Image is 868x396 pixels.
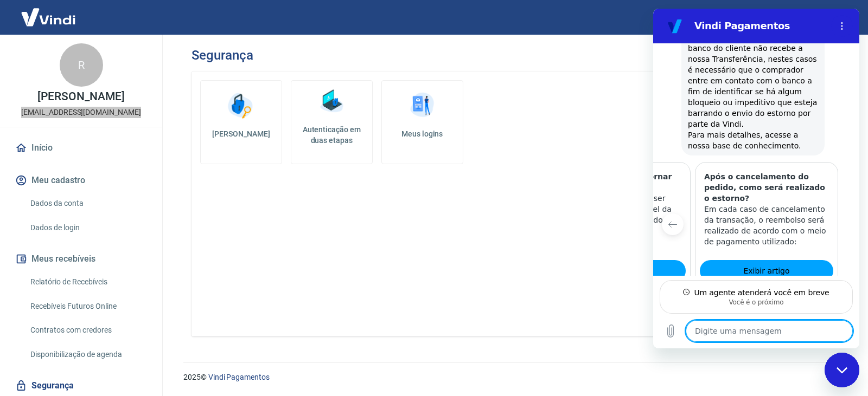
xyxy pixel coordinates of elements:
a: Dados de login [26,217,149,239]
a: [PERSON_NAME] [200,80,282,164]
img: Vindi [13,1,84,34]
h5: Meus logins [391,128,454,139]
button: Meus recebíveis [13,247,149,271]
img: Meus logins [406,89,438,122]
p: 2025 © [183,372,842,383]
button: Meu cadastro [13,168,149,192]
a: Meus logins [381,80,463,164]
a: Contratos com credores [26,319,149,341]
button: Sair [816,8,855,28]
a: Início [13,136,149,160]
div: R [60,43,103,87]
h5: [PERSON_NAME] [209,128,273,139]
a: Autenticação em duas etapas [291,80,373,164]
h3: Segurança [192,48,253,63]
iframe: Janela de mensagens [653,9,859,348]
a: Recebíveis Futuros Online [26,295,149,317]
a: Vindi Pagamentos [208,373,270,381]
a: Disponibilização de agenda [26,343,149,366]
h5: Autenticação em duas etapas [296,124,368,146]
img: Alterar senha [225,89,257,122]
img: Autenticação em duas etapas [315,85,348,118]
p: [EMAIL_ADDRESS][DOMAIN_NAME] [21,107,141,118]
a: Dados da conta [26,192,149,215]
iframe: Botão para abrir a janela de mensagens, conversa em andamento [825,353,859,387]
p: [PERSON_NAME] [37,91,124,102]
a: Relatório de Recebíveis [26,271,149,293]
